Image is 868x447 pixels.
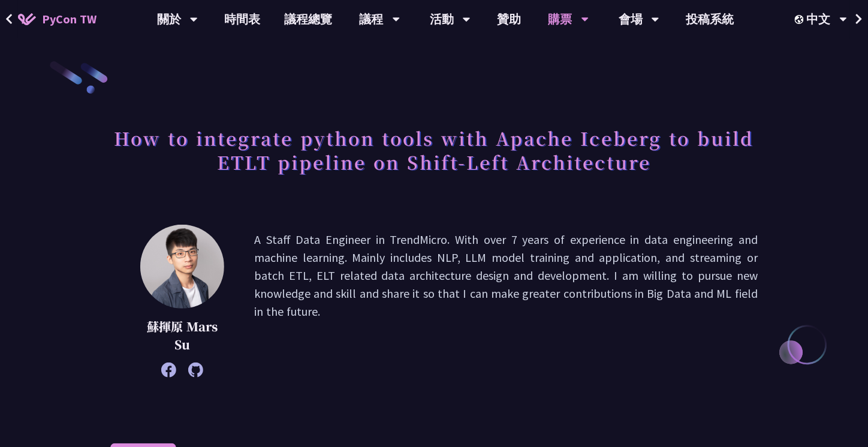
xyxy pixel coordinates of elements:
[42,10,97,28] span: PyCon TW
[254,231,758,372] p: A Staff Data Engineer in TrendMicro. With over 7 years of experience in data engineering and mach...
[18,13,36,25] img: Home icon of PyCon TW 2025
[140,318,224,354] p: 蘇揮原 Mars Su
[140,225,224,309] img: 蘇揮原 Mars Su
[110,120,758,180] h1: How to integrate python tools with Apache Iceberg to build ETLT pipeline on Shift-Left Architecture
[795,15,807,24] img: Locale Icon
[6,4,108,34] a: PyCon TW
